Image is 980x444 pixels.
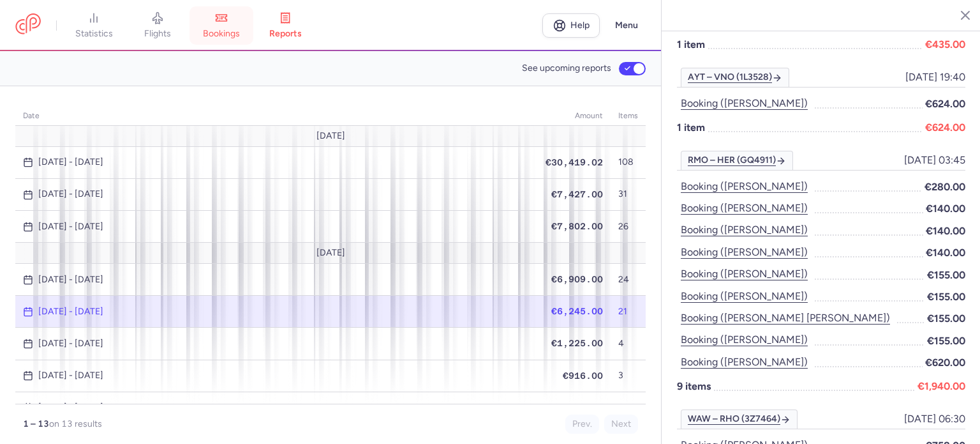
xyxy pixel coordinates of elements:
[542,13,600,38] a: Help
[49,418,102,429] span: on 13 results
[38,307,103,317] time: [DATE] - [DATE]
[926,223,965,239] span: €140.00
[925,119,965,135] span: €624.00
[38,222,103,232] time: [DATE] - [DATE]
[905,72,965,83] span: [DATE] 19:40
[203,28,240,40] span: bookings
[677,119,965,135] p: 1 item
[604,415,638,434] button: Next
[611,296,646,328] td: 21
[677,95,812,112] button: Booking ([PERSON_NAME])
[681,410,798,429] a: WAW – RHO (3Z7464)
[677,266,812,282] button: Booking ([PERSON_NAME])
[38,339,103,349] time: [DATE] - [DATE]
[677,354,812,371] button: Booking ([PERSON_NAME])
[904,413,965,425] span: [DATE] 06:30
[611,211,646,243] td: 26
[551,274,603,284] span: €6,909.00
[904,155,965,166] span: [DATE] 03:45
[925,355,965,371] span: €620.00
[611,392,646,424] td: 1
[316,131,345,141] span: [DATE]
[927,289,965,305] span: €155.00
[253,11,317,40] a: reports
[551,189,603,199] span: €7,427.00
[611,328,646,360] td: 4
[38,402,103,413] time: [DATE] - [DATE]
[677,332,812,348] button: Booking ([PERSON_NAME])
[926,245,965,261] span: €140.00
[681,151,793,170] a: RMO – HER (GQ4911)
[15,107,538,126] th: date
[677,288,812,305] button: Booking ([PERSON_NAME])
[677,200,812,217] button: Booking ([PERSON_NAME])
[611,178,646,210] td: 31
[926,201,965,217] span: €140.00
[62,11,126,40] a: statistics
[38,157,103,167] time: [DATE] - [DATE]
[546,157,603,167] span: €30,419.02
[538,107,611,126] th: amount
[551,338,603,348] span: €1,225.00
[75,28,113,40] span: statistics
[565,415,599,434] button: Prev.
[316,248,345,258] span: [DATE]
[917,378,965,394] span: €1,940.00
[38,371,103,381] time: [DATE] - [DATE]
[927,267,965,283] span: €155.00
[611,107,646,126] th: items
[677,178,812,195] button: Booking ([PERSON_NAME])
[38,189,103,199] time: [DATE] - [DATE]
[38,275,103,285] time: [DATE] - [DATE]
[144,28,171,40] span: flights
[927,310,965,326] span: €155.00
[15,13,41,37] a: CitizenPlane red outlined logo
[611,360,646,392] td: 3
[925,36,965,52] span: €435.00
[23,418,49,429] strong: 1 – 13
[570,20,590,30] span: Help
[607,13,646,38] button: Menu
[681,68,789,87] a: AYT – VNO (1L3528)
[269,28,302,40] span: reports
[563,402,603,413] span: €162.00
[677,36,965,52] p: 1 item
[189,11,253,40] a: bookings
[924,179,965,195] span: €280.00
[611,146,646,178] td: 108
[522,63,611,73] span: See upcoming reports
[677,244,812,261] button: Booking ([PERSON_NAME])
[611,264,646,296] td: 24
[677,378,965,394] p: 9 items
[126,11,189,40] a: flights
[551,306,603,316] span: €6,245.00
[677,310,894,326] button: Booking ([PERSON_NAME] [PERSON_NAME])
[563,371,603,381] span: €916.00
[927,333,965,349] span: €155.00
[677,222,812,238] button: Booking ([PERSON_NAME])
[925,96,965,112] span: €624.00
[551,221,603,231] span: €7,802.00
